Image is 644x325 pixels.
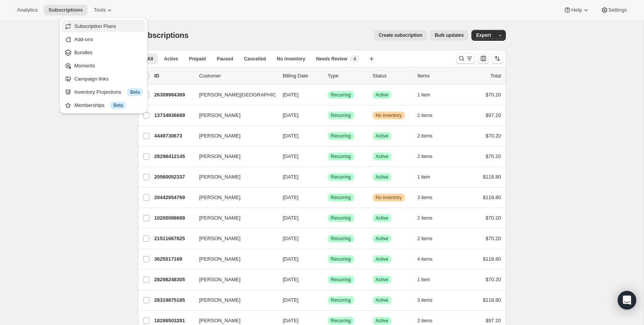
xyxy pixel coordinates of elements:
[113,102,123,108] span: Beta
[74,23,116,29] span: Subscription Plans
[217,56,233,62] span: Paused
[486,236,501,241] span: $70.20
[418,192,441,203] button: 3 items
[154,173,193,181] p: 20560052337
[283,194,299,200] span: [DATE]
[328,72,367,80] div: Type
[154,131,501,141] div: 4449730673[PERSON_NAME][DATE]SuccessRecurringSuccessActive2 items$70.20
[195,150,272,163] button: [PERSON_NAME]
[62,72,145,85] button: Campaign links
[418,172,439,182] button: 1 item
[154,72,193,80] p: ID
[283,318,299,323] span: [DATE]
[418,277,430,283] span: 1 item
[154,317,193,325] p: 18298503281
[195,130,272,142] button: [PERSON_NAME]
[283,174,299,180] span: [DATE]
[376,215,389,221] span: Active
[376,256,389,262] span: Active
[74,36,93,42] span: Add-ons
[418,274,439,285] button: 1 item
[199,296,241,304] span: [PERSON_NAME]
[483,174,501,180] span: $118.80
[199,276,241,284] span: [PERSON_NAME]
[471,30,495,41] button: Export
[571,7,582,13] span: Help
[195,294,272,306] button: [PERSON_NAME]
[283,153,299,159] span: [DATE]
[331,112,351,119] span: Recurring
[476,32,491,38] span: Export
[418,153,433,160] span: 2 items
[277,56,305,62] span: No inventory
[376,92,389,98] span: Active
[154,151,501,162] div: 28298412145[PERSON_NAME][DATE]SuccessRecurringSuccessActive2 items$70.20
[62,86,145,98] button: Inventory Projections
[374,30,427,41] button: Create subscription
[418,110,441,121] button: 2 items
[435,32,464,38] span: Bulk updates
[154,214,193,222] p: 10200088689
[62,46,145,58] button: Bundles
[44,5,87,15] button: Subscriptions
[418,215,433,221] span: 2 items
[478,53,489,64] button: Customize table column order and visibility
[154,274,501,285] div: 28298248305[PERSON_NAME][DATE]SuccessRecurringSuccessActive1 item$70.20
[418,131,441,141] button: 2 items
[353,56,356,62] span: 4
[418,318,433,324] span: 2 items
[486,153,501,159] span: $70.20
[376,133,389,139] span: Active
[154,194,193,201] p: 20442054769
[418,151,441,162] button: 2 items
[331,256,351,262] span: Recurring
[331,215,351,221] span: Recurring
[94,7,106,13] span: Tools
[154,233,501,244] div: 21511667825[PERSON_NAME][DATE]SuccessRecurringSuccessActive2 items$70.20
[365,53,378,64] button: Create new view
[189,56,206,62] span: Prepaid
[154,153,193,160] p: 28298412145
[483,256,501,262] span: $118.80
[199,91,293,99] span: [PERSON_NAME][GEOGRAPHIC_DATA]
[379,32,422,38] span: Create subscription
[331,153,351,160] span: Recurring
[492,53,503,64] button: Sort the results
[418,194,433,201] span: 3 items
[418,297,433,303] span: 3 items
[89,5,118,15] button: Tools
[418,89,439,100] button: 1 item
[12,5,42,15] button: Analytics
[195,171,272,183] button: [PERSON_NAME]
[154,89,501,100] div: 26309984369[PERSON_NAME][GEOGRAPHIC_DATA][DATE]SuccessRecurringSuccessActive1 item$70.20
[418,254,441,265] button: 4 items
[74,63,95,69] span: Moments
[154,295,501,306] div: 28319875185[PERSON_NAME][DATE]SuccessRecurringSuccessActive3 items$118.80
[376,236,389,242] span: Active
[62,99,145,111] button: Memberships
[154,254,501,265] div: 3625517169[PERSON_NAME][DATE]SuccessRecurringSuccessActive4 items$118.80
[456,53,475,64] button: Search and filter results
[130,89,140,95] span: Beta
[608,7,627,13] span: Settings
[199,173,241,181] span: [PERSON_NAME]
[418,295,441,306] button: 3 items
[154,255,193,263] p: 3625517169
[154,213,501,224] div: 10200088689[PERSON_NAME][DATE]SuccessRecurringSuccessActive2 items$70.20
[48,7,83,13] span: Subscriptions
[199,214,241,222] span: [PERSON_NAME]
[486,318,501,323] span: $97.20
[331,194,351,201] span: Recurring
[483,297,501,303] span: $118.80
[154,91,193,99] p: 26309984369
[195,109,272,122] button: [PERSON_NAME]
[331,236,351,242] span: Recurring
[195,191,272,204] button: [PERSON_NAME]
[199,235,241,242] span: [PERSON_NAME]
[331,277,351,283] span: Recurring
[418,233,441,244] button: 2 items
[154,172,501,182] div: 20560052337[PERSON_NAME][DATE]SuccessRecurringSuccessActive1 item$118.80
[418,72,456,80] div: Items
[331,318,351,324] span: Recurring
[596,5,632,15] button: Settings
